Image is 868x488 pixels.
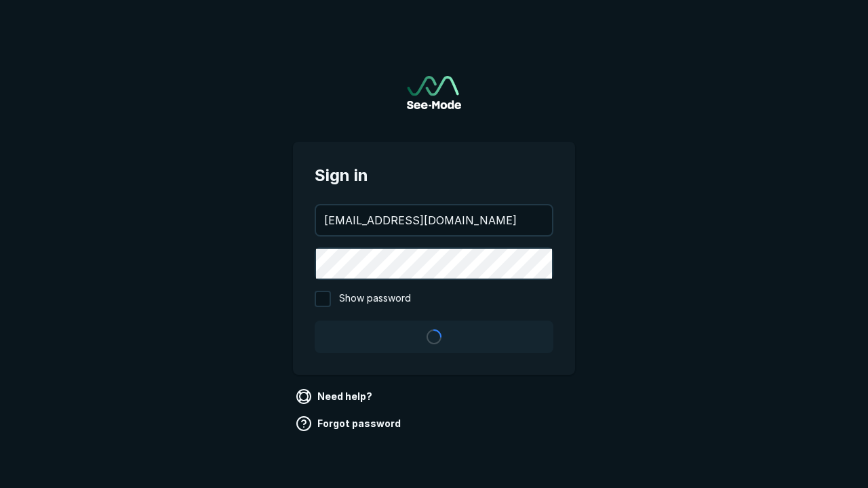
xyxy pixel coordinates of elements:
input: your@email.com [316,205,552,235]
a: Go to sign in [407,76,461,109]
a: Forgot password [293,413,406,434]
img: See-Mode Logo [407,76,461,109]
a: Need help? [293,386,378,407]
span: Show password [339,291,411,307]
span: Sign in [315,163,553,188]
